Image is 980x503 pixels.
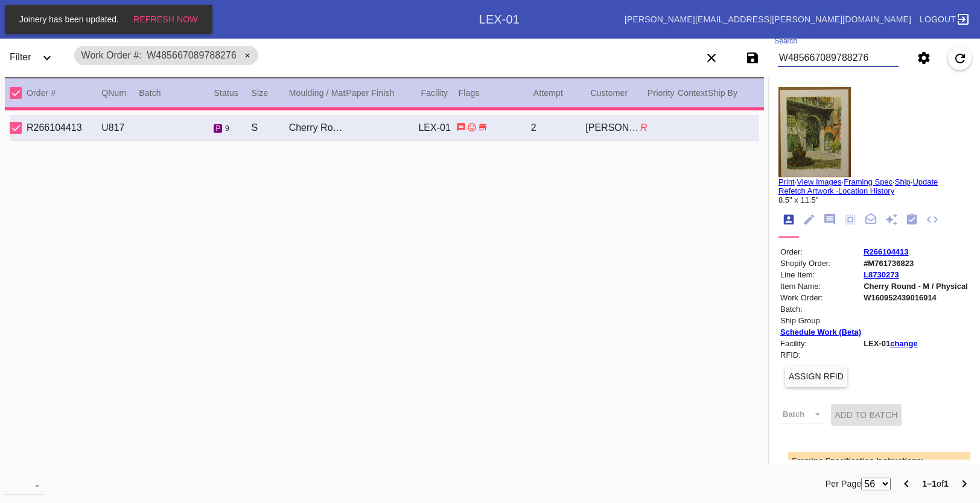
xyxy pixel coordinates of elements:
span: p [215,124,220,133]
span: R [640,122,647,133]
td: Shopify Order: [780,258,862,268]
a: Ship [895,177,911,186]
a: Framing Spec [844,177,892,186]
div: 2 [531,122,586,133]
div: Attempt [533,86,591,100]
button: Expand [35,46,59,70]
div: Ship By [708,86,759,100]
span: Ship to Store [478,122,488,132]
div: QNum [101,86,139,100]
b: 1 [944,479,949,489]
a: Schedule Work (Beta) [780,327,861,337]
span: Ship By [708,88,737,98]
button: Save filters [740,46,765,70]
ng-md-icon: Add Ons [885,213,898,227]
span: Logout [920,14,956,24]
td: Ship Group [780,315,862,326]
td: RFID: [780,350,862,360]
a: Logout [916,8,970,30]
ng-md-icon: Clear filters [704,57,719,67]
div: U817 [101,122,139,133]
td: Item Name: [780,281,862,291]
div: 8.5" x 11.5" [778,195,970,204]
span: Priority [647,88,675,98]
div: R266104413 [27,122,101,133]
div: Size [252,86,289,100]
span: Refresh Now [133,14,198,24]
div: Paper Finish [346,86,421,100]
span: Has instructions from customer. Has instructions from business. [456,122,466,132]
a: Refetch Artwork · [778,186,838,195]
div: Batch [139,86,214,100]
button: Add to Batch [831,404,901,426]
span: 9 [225,124,229,133]
ng-md-icon: Notes [823,213,836,227]
span: Add to Batch [835,410,897,420]
td: Work Order: [780,293,862,303]
div: Customer [590,86,647,100]
a: Print [778,177,795,186]
span: Size [252,88,269,98]
div: Flags [459,86,533,100]
div: Context [678,86,708,100]
a: [PERSON_NAME][EMAIL_ADDRESS][PERSON_NAME][DOMAIN_NAME] [625,14,911,24]
span: Work Order # [81,50,142,60]
button: Previous Page [894,472,918,496]
div: Cherry Round / Russet [289,122,344,133]
button: Next Page [952,472,976,496]
td: Cherry Round - M / Physical [863,281,969,291]
img: c_inside,w_600,h_600.auto [778,87,851,177]
a: change [890,339,918,348]
a: L8730273 [864,270,899,279]
ng-md-icon: Package Note [864,213,877,227]
ng-md-icon: Workflow [905,213,918,227]
md-select: download-file: Download... [4,476,45,495]
b: 1–1 [922,479,937,489]
button: Assign RFID [785,365,847,387]
md-checkbox: Select Work Order [10,120,28,136]
div: [PERSON_NAME] [585,122,640,133]
td: W160952439016914 [863,293,969,303]
ng-md-icon: Measurements [844,213,857,227]
md-checkbox: Select All [10,83,28,103]
td: Facility: [780,338,862,349]
a: Update [912,177,938,186]
ng-md-icon: JSON Files [926,213,939,227]
td: Batch: [780,304,862,314]
div: · · · · [778,177,970,204]
td: Line Item: [780,270,862,280]
td: LEX-01 [863,338,969,349]
div: of [922,476,949,491]
span: return [467,122,477,132]
div: FilterExpand [5,41,68,75]
div: Moulding / Mat [289,86,346,100]
span: Joinery has been updated. [16,14,122,24]
div: Framing Specification Instructions: [792,456,976,465]
span: Pending Receivable [214,124,222,133]
span: 9 workflow steps remaining [225,124,229,133]
td: Order: [780,247,862,257]
a: R266104413 [864,247,908,256]
a: View Images [797,177,841,186]
div: Select Work OrderR266104413U817Pending Receivable 9 workflow steps remainingSCherry Round / Russe... [10,115,759,141]
div: Facility [421,86,458,100]
div: Status [214,86,251,100]
span: W485667089788276 [147,50,237,60]
button: Refresh Now [130,8,202,30]
label: Per Page [826,476,862,491]
button: Settings [912,46,936,70]
div: S [252,122,289,133]
span: Filter [10,52,31,62]
a: Location History [838,186,894,195]
ng-md-icon: Work Order Fields [803,213,816,227]
div: LEX-01 [418,122,456,133]
button: Clear filters [699,46,724,70]
div: LEX-01 [479,13,520,27]
div: Work OrdersExpand [28,7,479,31]
span: Assign RFID [789,372,844,381]
ng-md-icon: Order Info [782,213,795,227]
div: Order # [27,86,101,100]
md-select: Batch [781,405,825,423]
td: #M761736823 [863,258,969,268]
div: Priority [647,86,678,100]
